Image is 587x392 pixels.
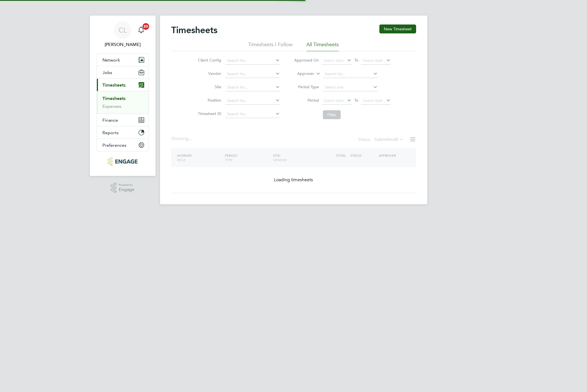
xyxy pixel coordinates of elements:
button: Reports [97,126,149,139]
input: Search for... [225,70,280,78]
span: Select date [363,98,383,103]
a: CL[PERSON_NAME] [97,21,149,48]
span: Powered by [119,183,134,187]
label: Submitted [374,137,404,142]
button: Network [97,54,149,66]
span: Select date [363,58,383,63]
label: Client Config [196,58,221,63]
input: Search for... [323,70,378,78]
span: Network [102,57,120,63]
nav: Main navigation [90,16,156,176]
span: Preferences [102,143,126,148]
span: Finance [102,117,118,123]
span: Chloe Lyons [97,41,149,48]
button: Finance [97,114,149,126]
button: Jobs [97,66,149,79]
span: To [353,57,360,64]
span: Timesheets [102,82,126,88]
a: Powered byEngage [111,183,134,193]
span: 20 [143,23,149,30]
input: Search for... [225,97,280,105]
input: Select one [323,84,378,91]
div: Status [358,136,405,144]
label: Position [196,98,221,103]
h2: Timesheets [171,24,217,36]
a: 20 [136,21,147,39]
span: CL [119,26,127,34]
label: Vendor [196,71,221,76]
li: All Timesheets [306,41,339,51]
a: Timesheets [102,96,126,101]
div: Timesheets [97,91,149,114]
button: Filter [323,110,341,119]
span: 0 [396,137,398,142]
label: Site [196,84,221,89]
div: Showing [171,136,193,142]
img: protechltd-logo-retina.png [108,157,137,166]
a: Go to home page [97,157,149,166]
label: Approved On [294,58,319,63]
a: Expenses [102,104,121,109]
input: Search for... [225,57,280,65]
input: Search for... [225,84,280,91]
span: Select date [324,98,344,103]
input: Search for... [225,110,280,118]
label: Timesheet ID [196,111,221,116]
button: New Timesheet [379,24,416,33]
span: Engage [119,187,134,192]
span: ... [188,136,192,141]
label: Period [294,98,319,103]
label: Period Type [294,84,319,89]
span: To [353,97,360,104]
li: Timesheets I Follow [248,41,293,51]
span: Reports [102,130,119,135]
button: Timesheets [97,79,149,91]
span: Select date [324,58,344,63]
label: Approver [289,71,314,77]
span: Jobs [102,70,112,75]
button: Preferences [97,139,149,151]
